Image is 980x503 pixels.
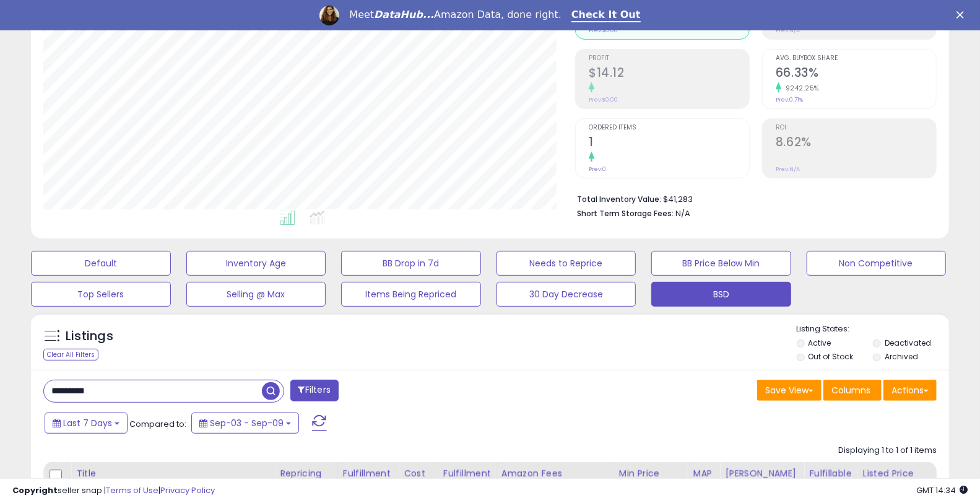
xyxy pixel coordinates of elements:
[883,380,937,401] button: Actions
[589,27,618,34] small: Prev: $0.00
[31,282,171,307] button: Top Sellers
[776,96,803,103] small: Prev: 0.71%
[290,380,339,401] button: Filters
[776,27,800,34] small: Prev: N/A
[589,135,749,152] h2: 1
[589,66,749,82] h2: $14.12
[374,9,434,20] i: DataHub...
[776,55,936,62] span: Avg. Buybox Share
[341,282,481,307] button: Items Being Repriced
[589,55,749,62] span: Profit
[776,165,800,173] small: Prev: N/A
[191,413,299,434] button: Sep-03 - Sep-09
[823,380,882,401] button: Columns
[210,417,284,429] span: Sep-03 - Sep-09
[66,328,113,345] h5: Listings
[63,417,112,429] span: Last 7 Days
[956,11,969,19] div: Close
[885,338,931,348] label: Deactivated
[186,251,326,276] button: Inventory Age
[12,485,215,497] div: seller snap | |
[341,251,481,276] button: BB Drop in 7d
[651,251,791,276] button: BB Price Below Min
[319,6,339,25] img: Profile image for Georgie
[349,9,562,21] div: Meet Amazon Data, done right.
[675,208,690,219] span: N/A
[577,194,661,204] b: Total Inventory Value:
[577,191,927,206] li: $41,283
[497,251,636,276] button: Needs to Reprice
[916,484,968,496] span: 2025-09-17 14:34 GMT
[43,349,98,361] div: Clear All Filters
[831,384,870,396] span: Columns
[797,323,949,335] p: Listing States:
[571,9,641,22] a: Check It Out
[781,84,819,93] small: 9242.25%
[589,165,606,173] small: Prev: 0
[776,135,936,152] h2: 8.62%
[106,484,158,496] a: Terms of Use
[186,282,326,307] button: Selling @ Max
[651,282,791,307] button: BSD
[885,351,918,362] label: Archived
[31,251,171,276] button: Default
[776,66,936,82] h2: 66.33%
[497,282,636,307] button: 30 Day Decrease
[160,484,215,496] a: Privacy Policy
[589,125,749,131] span: Ordered Items
[809,351,854,362] label: Out of Stock
[757,380,822,401] button: Save View
[838,445,937,457] div: Displaying 1 to 1 of 1 items
[129,418,186,430] span: Compared to:
[12,484,58,496] strong: Copyright
[45,413,128,434] button: Last 7 Days
[776,125,936,131] span: ROI
[577,208,674,219] b: Short Term Storage Fees:
[809,338,831,348] label: Active
[589,96,618,103] small: Prev: $0.00
[807,251,947,276] button: Non Competitive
